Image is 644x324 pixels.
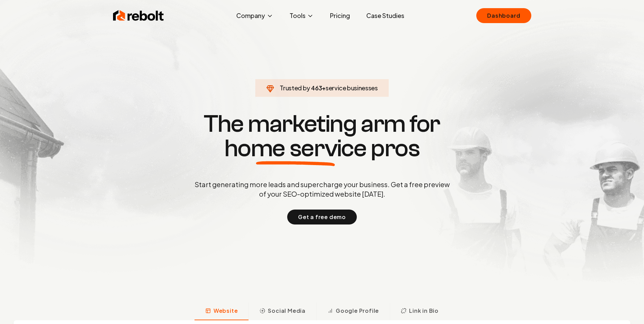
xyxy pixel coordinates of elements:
[284,9,319,22] button: Tools
[249,303,316,320] button: Social Media
[268,307,306,315] span: Social Media
[214,307,238,315] span: Website
[409,307,439,315] span: Link in Bio
[231,9,279,22] button: Company
[476,8,531,23] a: Dashboard
[361,9,410,22] a: Case Studies
[311,83,322,93] span: 463
[280,84,310,92] span: Trusted by
[390,303,449,320] button: Link in Bio
[316,303,390,320] button: Google Profile
[193,180,451,199] p: Start generating more leads and supercharge your business. Get a free preview of your SEO-optimiz...
[326,84,378,92] span: service businesses
[224,136,367,161] span: home service
[287,210,357,224] button: Get a free demo
[113,9,164,22] img: Rebolt Logo
[325,9,355,22] a: Pricing
[195,303,249,320] button: Website
[322,84,326,92] span: +
[336,307,379,315] span: Google Profile
[159,112,485,161] h1: The marketing arm for pros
